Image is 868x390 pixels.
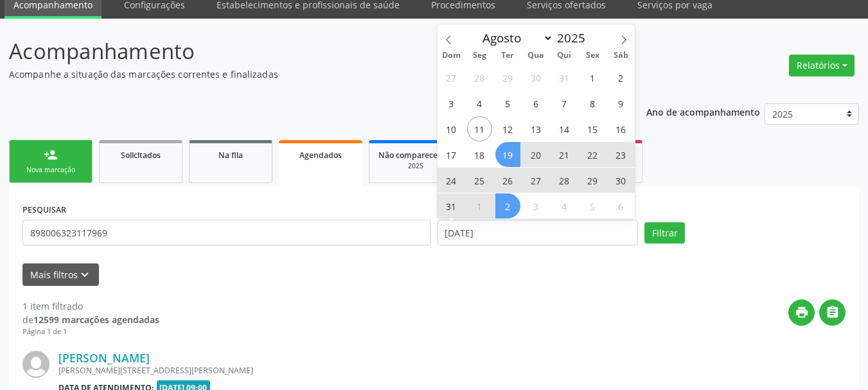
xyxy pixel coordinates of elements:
span: Agosto 27, 2025 [524,168,549,193]
span: Agosto 22, 2025 [580,142,605,167]
span: Agosto 15, 2025 [580,116,605,141]
span: Setembro 4, 2025 [552,193,577,218]
p: Ano de acompanhamento [646,103,760,120]
span: Não compareceram [378,150,453,161]
span: Julho 31, 2025 [552,65,577,90]
span: Agosto 14, 2025 [552,116,577,141]
span: Agosto 25, 2025 [467,168,492,193]
span: Na fila [218,150,243,161]
div: Página 1 de 1 [22,326,159,337]
span: Agosto 6, 2025 [524,91,549,116]
span: Julho 29, 2025 [495,65,520,90]
button: Filtrar [644,222,685,244]
p: Acompanhamento [9,35,604,67]
div: [PERSON_NAME][STREET_ADDRESS][PERSON_NAME] [58,365,653,376]
span: Agosto 9, 2025 [608,91,633,116]
span: Agosto 17, 2025 [439,142,464,167]
button: print [788,299,815,326]
span: Agendados [299,150,342,161]
i: keyboard_arrow_down [78,268,92,282]
span: Agosto 5, 2025 [495,91,520,116]
div: 1 item filtrado [22,299,159,313]
span: Agosto 4, 2025 [467,91,492,116]
span: Agosto 11, 2025 [467,116,492,141]
span: Sex [578,51,607,60]
span: Setembro 3, 2025 [524,193,549,218]
input: Nome, CNS [22,220,431,245]
span: Julho 30, 2025 [524,65,549,90]
button: Mais filtroskeyboard_arrow_down [22,263,99,286]
i: print [795,305,809,319]
span: Agosto 13, 2025 [524,116,549,141]
span: Agosto 19, 2025 [495,142,520,167]
button:  [819,299,846,326]
div: Nova marcação [19,165,83,175]
input: Selecione um intervalo [438,220,639,245]
span: Agosto 1, 2025 [580,65,605,90]
label: PESQUISAR [22,200,66,220]
input: Year [553,30,596,46]
span: Qua [522,51,550,60]
span: Agosto 29, 2025 [580,168,605,193]
span: Ter [493,51,522,60]
span: Agosto 7, 2025 [552,91,577,116]
i:  [826,305,840,319]
a: [PERSON_NAME] [58,351,150,365]
span: Qui [550,51,578,60]
span: Setembro 1, 2025 [467,193,492,218]
div: 2025 [378,161,453,171]
span: Agosto 31, 2025 [439,193,464,218]
span: Agosto 3, 2025 [439,91,464,116]
span: Julho 28, 2025 [467,65,492,90]
span: Setembro 6, 2025 [608,193,633,218]
span: Agosto 8, 2025 [580,91,605,116]
span: Agosto 24, 2025 [439,168,464,193]
span: Agosto 16, 2025 [608,116,633,141]
span: Setembro 5, 2025 [580,193,605,218]
p: Acompanhe a situação das marcações correntes e finalizadas [9,67,604,81]
button: Relatórios [789,55,855,76]
span: Setembro 2, 2025 [495,193,520,218]
span: Agosto 21, 2025 [552,142,577,167]
span: Dom [438,51,466,60]
select: Month [477,29,554,47]
span: Agosto 23, 2025 [608,142,633,167]
span: Agosto 2, 2025 [608,65,633,90]
span: Agosto 26, 2025 [495,168,520,193]
span: Julho 27, 2025 [439,65,464,90]
div: person_add [44,148,58,162]
strong: 12599 marcações agendadas [33,314,159,326]
span: Solicitados [121,150,161,161]
span: Seg [465,51,493,60]
span: Agosto 12, 2025 [495,116,520,141]
span: Agosto 18, 2025 [467,142,492,167]
span: Agosto 20, 2025 [524,142,549,167]
span: Agosto 30, 2025 [608,168,633,193]
div: de [22,313,159,326]
span: Agosto 28, 2025 [552,168,577,193]
span: Sáb [607,51,635,60]
span: Agosto 10, 2025 [439,116,464,141]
